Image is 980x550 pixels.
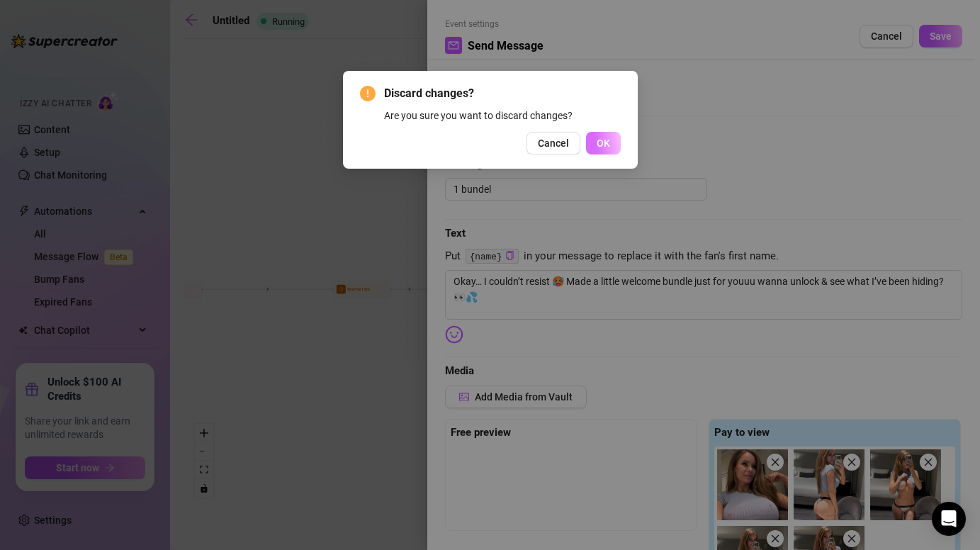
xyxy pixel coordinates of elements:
button: OK [586,132,621,155]
span: exclamation-circle [360,86,376,101]
div: Open Intercom Messenger [932,502,966,536]
span: OK [597,137,610,149]
span: Cancel [538,137,569,149]
span: Discard changes? [384,85,621,102]
button: Cancel [526,132,580,155]
div: Are you sure you want to discard changes? [384,108,621,123]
